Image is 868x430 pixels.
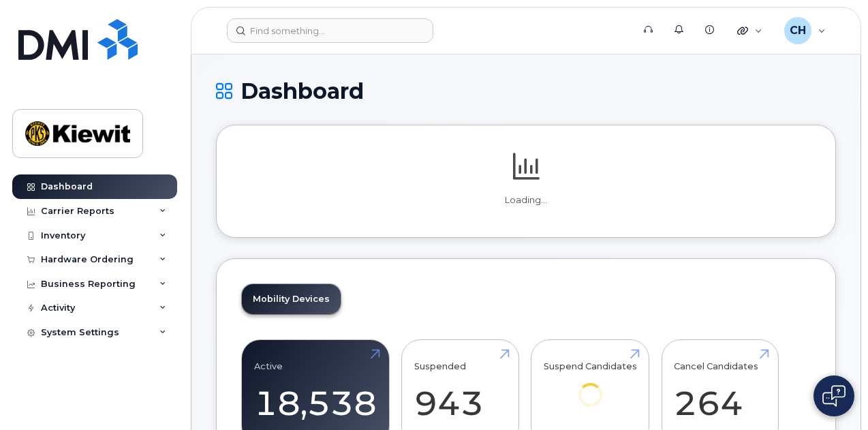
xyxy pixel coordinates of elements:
[241,194,811,206] p: Loading...
[242,284,341,314] a: Mobility Devices
[544,348,637,426] a: Suspend Candidates
[216,79,836,103] h1: Dashboard
[822,385,846,407] img: Open chat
